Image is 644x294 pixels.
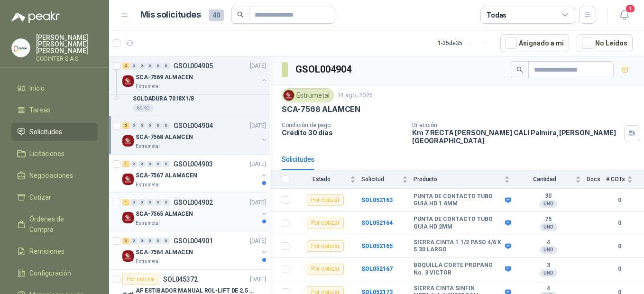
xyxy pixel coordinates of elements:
th: Solicitud [361,170,414,189]
span: Producto [414,176,502,183]
div: 0 [147,63,154,69]
div: 0 [163,161,170,167]
div: 0 [147,238,154,244]
div: 0 [155,122,162,129]
b: 30 [515,193,581,200]
a: Tareas [11,101,98,119]
a: 2 0 0 0 0 0 GSOL004905[DATE] Company LogoSCA-7569 ALMACENEstrumetal [122,60,268,91]
a: 1 0 0 0 0 0 GSOL004902[DATE] Company LogoSCA-7565 ALMACENEstrumetal [122,197,268,227]
div: Por cotizar [307,218,344,229]
span: Órdenes de Compra [29,214,89,235]
div: 0 [138,238,146,244]
b: PUNTA DE CONTACTO TUBO GUIA HD 1.6MM [414,193,503,208]
h1: Mis solicitudes [140,8,201,22]
div: 60 KG [133,104,154,112]
b: PUNTA DE CONTACTO TUBO GUIA HD 2MM [414,216,503,230]
img: Company Logo [122,174,134,185]
div: UND [540,200,557,208]
div: 0 [163,63,170,69]
div: 0 [147,199,154,206]
div: Solicitudes [282,154,314,165]
a: SOL052163 [361,197,393,203]
p: GSOL004905 [174,63,213,69]
b: 0 [606,219,633,228]
div: 5 [122,122,129,129]
div: Por cotizar [307,240,344,252]
a: 1 0 0 0 0 0 GSOL004903[DATE] Company LogoSCA-7567 ALAMACENEstrumetal [122,158,268,189]
p: Condición de pago [282,122,405,129]
p: SCA-7567 ALAMACEN [136,171,197,180]
div: Estrumetal [282,88,334,102]
div: 2 [122,63,129,69]
a: Negociaciones [11,166,98,184]
div: 0 [138,161,146,167]
p: Estrumetal [136,220,160,227]
span: Cotizar [29,192,51,202]
img: Company Logo [284,90,294,101]
a: Órdenes de Compra [11,210,98,239]
p: SOL045372 [163,276,198,283]
p: 14 ago, 2025 [338,91,373,100]
div: 1 - 35 de 35 [438,36,493,51]
img: Company Logo [122,212,134,223]
p: SCA-7568 ALAMCEN [282,104,360,114]
p: Estrumetal [136,143,160,150]
th: Cantidad [515,170,587,189]
div: 0 [147,122,154,129]
p: GSOL004903 [174,161,213,167]
p: CODINTER S.A.S [36,56,98,62]
p: [DATE] [250,198,266,207]
a: Inicio [11,79,98,97]
div: 0 [155,63,162,69]
p: Km 7 RECTA [PERSON_NAME] CALI Palmira , [PERSON_NAME][GEOGRAPHIC_DATA] [412,129,620,145]
b: 4 [515,239,581,247]
div: Por cotizar [122,274,159,285]
p: [DATE] [250,62,266,71]
p: SCA-7569 ALMACEN [136,73,193,82]
img: Company Logo [122,250,134,262]
a: Por cotizarSOL052177SOLDADURA 7018X1/860 KG [109,78,270,116]
img: Company Logo [122,135,134,147]
a: Configuración [11,264,98,282]
div: Por cotizar [307,194,344,206]
div: UND [540,223,557,231]
span: search [516,66,523,73]
th: Estado [295,170,361,189]
p: SOLDADURA 7018X1/8 [133,94,194,103]
p: [DATE] [250,121,266,130]
a: 3 0 0 0 0 0 GSOL004901[DATE] Company LogoSCA-7564 ALMACENEstrumetal [122,235,268,266]
a: SOL052167 [361,266,393,272]
span: Solicitud [361,176,400,183]
span: Remisiones [29,246,64,257]
p: GSOL004904 [174,122,213,129]
div: Por cotizar [307,264,344,275]
p: Estrumetal [136,83,160,91]
div: 0 [130,238,138,244]
p: GSOL004902 [174,199,213,206]
div: 0 [163,199,170,206]
div: 0 [155,161,162,167]
a: SOL052165 [361,243,393,249]
div: 1 [122,199,129,206]
b: 4 [515,285,581,293]
p: [PERSON_NAME] [PERSON_NAME] [PERSON_NAME] [36,34,98,54]
span: Solicitudes [29,127,62,137]
th: # COTs [606,170,644,189]
p: Estrumetal [136,258,160,266]
div: UND [540,269,557,277]
p: GSOL004901 [174,238,213,244]
img: Company Logo [122,75,134,87]
p: SCA-7565 ALMACEN [136,210,193,219]
p: SCA-7568 ALAMCEN [136,133,193,142]
a: Cotizar [11,188,98,206]
div: Todas [487,10,506,20]
span: 1 [625,4,635,13]
b: 3 [515,262,581,269]
div: 1 [122,161,129,167]
span: Inicio [29,83,45,93]
b: SIERRA CINTA 1.1/2 PASO 4/6 X 5.30 LARGO [414,239,503,254]
span: Estado [295,176,348,183]
span: Tareas [29,105,50,115]
div: 0 [130,199,138,206]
